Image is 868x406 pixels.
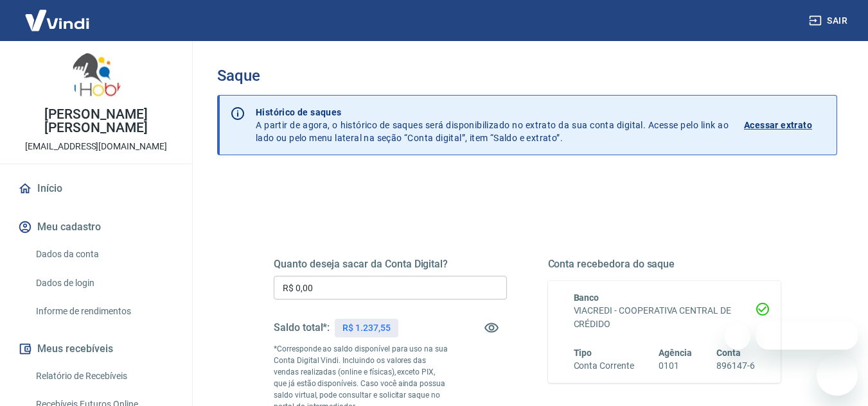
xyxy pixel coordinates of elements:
[217,67,837,85] h3: Saque
[659,359,692,373] h6: 0101
[31,241,177,267] a: Dados da conta
[10,108,182,135] p: [PERSON_NAME] [PERSON_NAME]
[15,174,177,203] a: Início
[574,359,634,373] h6: Conta Corrente
[806,9,853,33] button: Sair
[342,321,390,335] p: R$ 1.237,55
[31,270,177,296] a: Dados de login
[574,348,592,358] span: Tipo
[31,298,177,325] a: Informe de rendimentos
[716,348,741,358] span: Conta
[574,292,599,303] span: Banco
[659,348,692,358] span: Agência
[25,140,167,153] p: [EMAIL_ADDRESS][DOMAIN_NAME]
[256,106,729,144] p: A partir de agora, o histórico de saques será disponibilizado no extrato da sua conta digital. Ac...
[548,258,781,271] h5: Conta recebedora do saque
[31,363,177,389] a: Relatório de Recebíveis
[574,304,756,331] h6: VIACREDI - COOPERATIVA CENTRAL DE CRÉDIDO
[725,324,750,350] iframe: Fechar mensagem
[256,106,729,119] p: Histórico de saques
[15,335,177,363] button: Meus recebíveis
[274,321,330,334] h5: Saldo total*:
[716,359,755,373] h6: 896147-6
[744,106,826,144] a: Acessar extrato
[744,119,812,131] p: Acessar extrato
[756,321,858,350] iframe: Mensagem da empresa
[274,258,507,271] h5: Quanto deseja sacar da Conta Digital?
[15,213,177,241] button: Meu cadastro
[15,1,99,40] img: Vindi
[817,355,858,396] iframe: Botão para abrir a janela de mensagens
[71,51,122,103] img: 8a8c509d-976e-43b0-a0ef-8e0cf1256062.jpeg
